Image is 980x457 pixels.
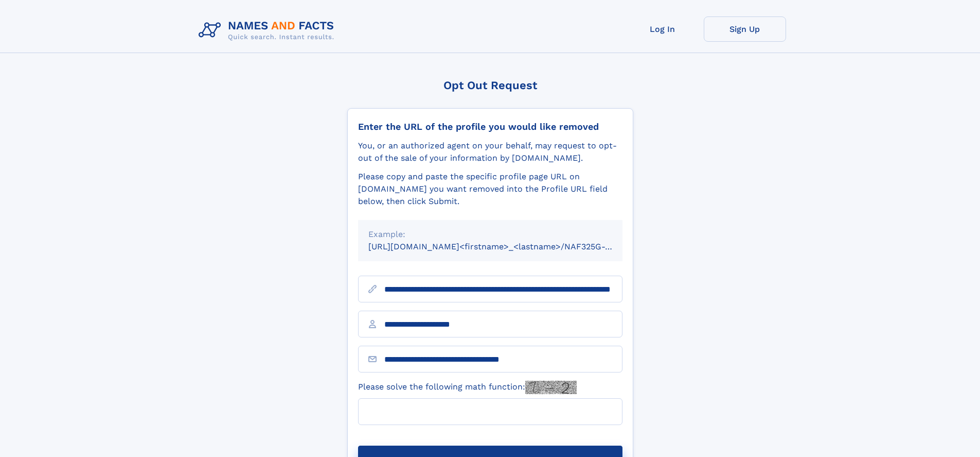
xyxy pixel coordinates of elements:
a: Sign Up [704,16,786,42]
a: Log In [621,16,704,42]
label: Please solve the following math function: [358,381,577,394]
div: You, or an authorized agent on your behalf, may request to opt-out of the sale of your informatio... [358,140,622,164]
div: Please copy and paste the specific profile page URL on [DOMAIN_NAME] you want removed into the Pr... [358,171,622,208]
div: Opt Out Request [347,79,633,92]
div: Example: [368,228,612,241]
div: Enter the URL of the profile you would like removed [358,121,622,132]
img: Logo Names and Facts [194,16,343,44]
small: [URL][DOMAIN_NAME]<firstname>_<lastname>/NAF325G-xxxxxxxx [368,242,642,251]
